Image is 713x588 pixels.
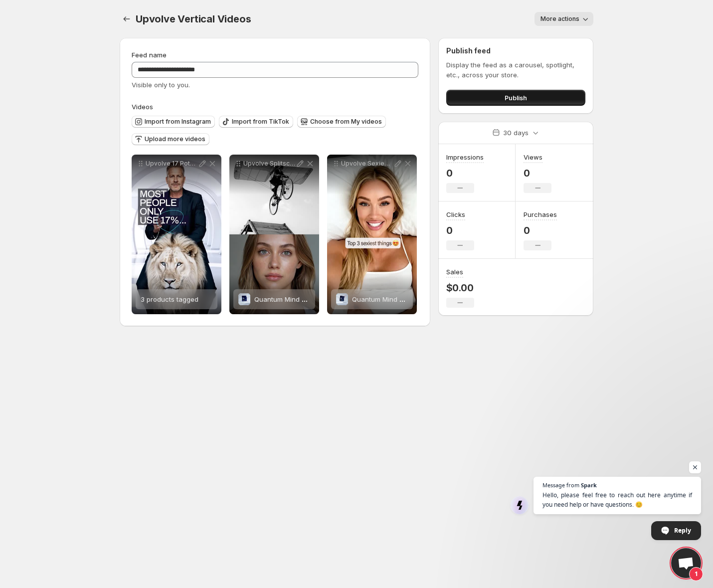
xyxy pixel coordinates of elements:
[238,293,250,305] img: Quantum Mind _ Mind Elevation Gummies _ 60 Count
[132,51,167,59] span: Feed name
[505,93,527,103] span: Publish
[132,155,221,314] div: Upvolve 17 Potential JC v23 products tagged
[446,46,585,56] h2: Publish feed
[310,118,382,126] span: Choose from My videos
[132,81,190,89] span: Visible only to you.
[232,118,289,126] span: Import from TikTok
[674,522,691,539] span: Reply
[327,155,417,314] div: Upvolve Sexiest Traits v3 SHORTERQuantum Mind _ Mind Elevation Gummies _ 30 CountQuantum Mind _ M...
[352,295,517,303] span: Quantum Mind _ Mind Elevation Gummies _ 30 Count
[136,13,251,25] span: Upvolve Vertical Videos
[219,116,293,128] button: Import from TikTok
[341,160,393,168] p: Upvolve Sexiest Traits v3 SHORTER
[446,267,463,277] h3: Sales
[132,103,153,111] span: Videos
[120,12,134,26] button: Settings
[446,224,474,236] p: 0
[132,116,215,128] button: Import from Instagram
[145,118,211,126] span: Import from Instagram
[524,209,557,219] h3: Purchases
[243,160,295,168] p: Upvolve Splitscreen Crash-Rocket v1
[446,60,585,80] p: Display the feed as a carousel, spotlight, etc., across your store.
[535,12,593,26] button: More actions
[446,167,484,179] p: 0
[446,152,484,162] h3: Impressions
[297,116,386,128] button: Choose from My videos
[689,567,703,581] span: 1
[524,224,557,236] p: 0
[145,135,205,143] span: Upload more videos
[446,209,465,219] h3: Clicks
[581,482,597,488] span: Spark
[542,490,692,509] span: Hello, please feel free to reach out here anytime if you need help or have questions. 😊
[141,295,198,303] span: 3 products tagged
[254,295,419,303] span: Quantum Mind _ Mind Elevation Gummies _ 60 Count
[671,548,701,578] div: Open chat
[229,155,319,314] div: Upvolve Splitscreen Crash-Rocket v1Quantum Mind _ Mind Elevation Gummies _ 60 CountQuantum Mind _...
[503,128,529,138] p: 30 days
[446,90,585,106] button: Publish
[524,167,551,179] p: 0
[540,15,579,23] span: More actions
[336,293,348,305] img: Quantum Mind _ Mind Elevation Gummies _ 30 Count
[146,160,197,168] p: Upvolve 17 Potential JC v2
[524,152,542,162] h3: Views
[542,482,579,488] span: Message from
[132,133,209,145] button: Upload more videos
[446,282,474,294] p: $0.00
